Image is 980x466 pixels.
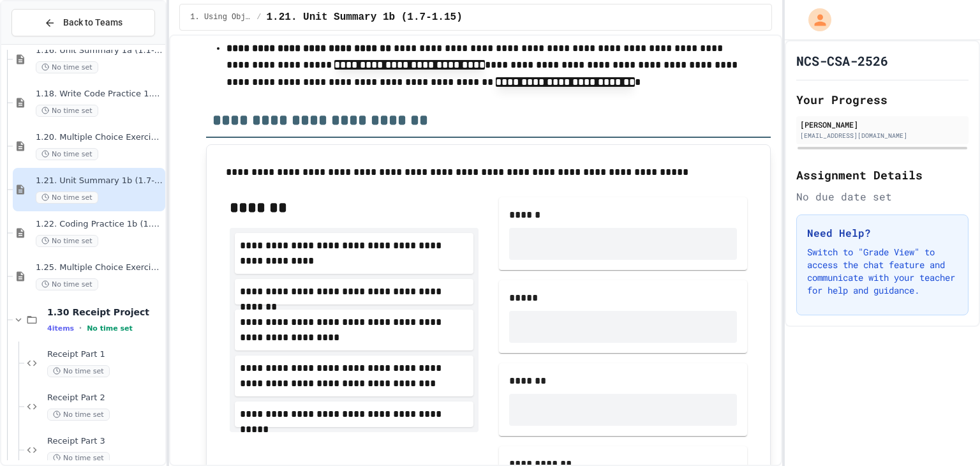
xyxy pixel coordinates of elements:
[36,176,163,186] span: 1.21. Unit Summary 1b (1.7-1.15)
[796,91,969,109] h2: Your Progress
[190,12,251,22] span: 1. Using Objects and Methods
[36,278,98,290] span: No time set
[795,5,835,34] div: My Account
[36,219,163,230] span: 1.22. Coding Practice 1b (1.7-1.15)
[79,323,82,333] span: •
[36,132,163,143] span: 1.20. Multiple Choice Exercises for Unit 1a (1.1-1.6)
[47,393,163,403] span: Receipt Part 2
[807,225,958,241] h3: Need Help?
[266,10,462,25] span: 1.21. Unit Summary 1b (1.7-1.15)
[63,16,122,29] span: Back to Teams
[87,324,133,333] span: No time set
[36,235,98,247] span: No time set
[47,349,163,360] span: Receipt Part 1
[807,246,958,297] p: Switch to "Grade View" to access the chat feature and communicate with your teacher for help and ...
[36,61,98,73] span: No time set
[796,166,969,184] h2: Assignment Details
[36,45,163,56] span: 1.16. Unit Summary 1a (1.1-1.6)
[36,89,163,100] span: 1.18. Write Code Practice 1.1-1.6
[47,452,110,464] span: No time set
[36,262,163,273] span: 1.25. Multiple Choice Exercises for Unit 1b (1.9-1.15)
[36,105,98,117] span: No time set
[11,9,155,36] button: Back to Teams
[36,192,98,204] span: No time set
[47,306,163,318] span: 1.30 Receipt Project
[47,409,110,421] span: No time set
[47,324,74,333] span: 4 items
[800,119,965,130] div: [PERSON_NAME]
[47,436,163,447] span: Receipt Part 3
[47,365,110,377] span: No time set
[796,189,969,204] div: No due date set
[800,131,965,140] div: [EMAIL_ADDRESS][DOMAIN_NAME]
[796,52,888,70] h1: NCS-CSA-2526
[256,12,261,22] span: /
[36,148,98,160] span: No time set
